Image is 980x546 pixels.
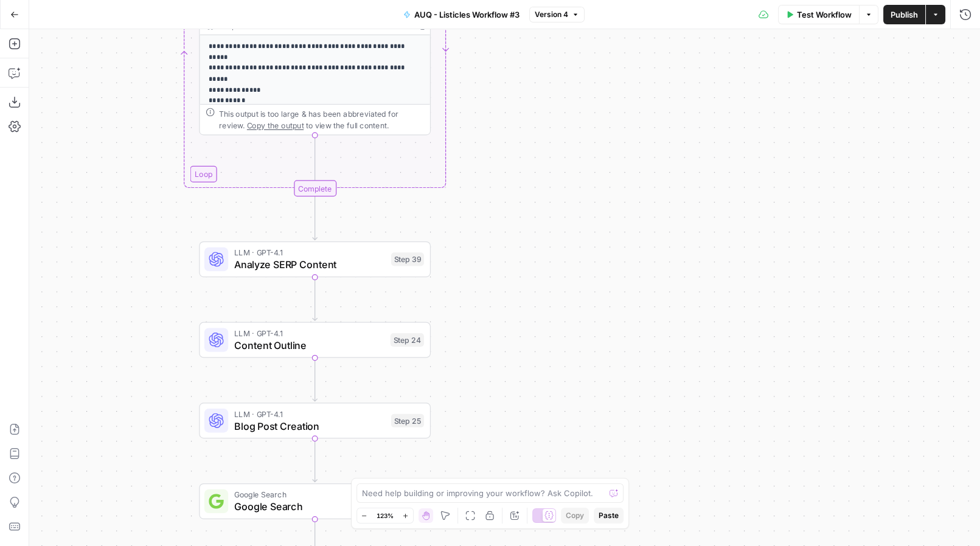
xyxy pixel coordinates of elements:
span: Publish [891,9,918,21]
div: Google SearchGoogle SearchStep 30 [199,483,431,519]
span: AUQ - Listicles Workflow #3 [414,9,520,21]
div: Step 39 [391,252,424,266]
button: Test Workflow [778,5,859,24]
span: LLM · GPT-4.1 [234,408,385,420]
span: Paste [599,510,619,521]
button: Copy [561,508,589,524]
span: Analyze SERP Content [234,257,385,272]
div: Output [219,19,408,32]
div: This output is too large & has been abbreviated for review. to view the full content. [219,108,424,131]
div: LLM · GPT-4.1Content OutlineStep 24 [199,322,431,358]
span: LLM · GPT-4.1 [234,247,385,259]
g: Edge from step_39 to step_24 [313,277,317,320]
g: Edge from step_25 to step_30 [313,438,317,482]
button: Version 4 [529,7,585,22]
button: Publish [883,5,925,24]
span: Blog Post Creation [234,418,385,434]
g: Edge from step_37-iteration-end to step_39 [313,196,317,240]
span: Content Outline [234,337,384,353]
div: Complete [199,180,431,196]
div: LLM · GPT-4.1Blog Post CreationStep 25 [199,403,431,438]
span: 123% [377,511,394,520]
span: Google Search [234,499,385,514]
span: Copy the output [247,121,304,130]
span: Test Workflow [797,9,852,21]
span: Google Search [234,489,385,501]
span: LLM · GPT-4.1 [234,327,384,339]
button: AUQ - Listicles Workflow #3 [396,5,527,24]
div: LLM · GPT-4.1Analyze SERP ContentStep 39 [199,241,431,277]
div: Step 24 [391,333,424,347]
g: Edge from step_24 to step_25 [313,358,317,401]
div: Complete [294,180,336,196]
span: Copy [566,510,584,521]
button: Paste [594,508,624,524]
span: Version 4 [535,9,568,20]
div: Step 25 [391,414,424,427]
